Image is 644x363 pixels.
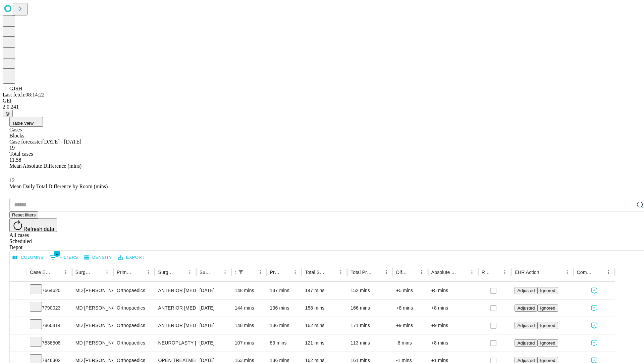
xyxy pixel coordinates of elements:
[290,268,300,277] button: Menu
[54,250,60,257] span: 1
[351,270,372,275] div: Total Predicted Duration
[75,270,92,275] div: Surgeon Name
[537,287,558,294] button: Ignored
[9,151,33,157] span: Total cases
[540,323,555,328] span: Ignored
[537,305,558,312] button: Ignored
[158,270,175,275] div: Surgery Name
[431,270,457,275] div: Absolute Difference
[351,282,389,299] div: 152 mins
[305,299,344,317] div: 158 mins
[594,268,604,277] button: Sort
[3,92,45,97] span: Last fetch: 08:14:22
[351,317,389,334] div: 171 mins
[256,268,265,277] button: Menu
[396,317,425,334] div: +9 mins
[13,285,23,297] button: Expand
[52,268,61,277] button: Sort
[220,268,230,277] button: Menu
[396,282,425,299] div: +5 mins
[540,288,555,293] span: Ignored
[515,270,539,275] div: EHR Action
[30,270,51,275] div: Case Epic Id
[270,270,281,275] div: Predicted In Room Duration
[281,268,290,277] button: Sort
[13,337,23,349] button: Expand
[211,268,220,277] button: Sort
[117,334,151,352] div: Orthopaedics
[144,268,153,277] button: Menu
[515,322,537,329] button: Adjusted
[3,110,13,117] button: @
[9,117,43,127] button: Table View
[396,270,407,275] div: Difference
[270,282,299,299] div: 137 mins
[30,317,69,334] div: 7860414
[61,268,70,277] button: Menu
[382,268,391,277] button: Menu
[604,268,613,277] button: Menu
[12,212,36,217] span: Reset filters
[270,334,299,352] div: 83 mins
[185,268,195,277] button: Menu
[9,157,21,163] span: 11.58
[246,268,256,277] button: Sort
[75,317,110,334] div: MD [PERSON_NAME] [PERSON_NAME]
[13,302,23,314] button: Expand
[515,339,537,347] button: Adjusted
[117,282,151,299] div: Orthopaedics
[458,268,467,277] button: Sort
[540,358,555,363] span: Ignored
[235,282,263,299] div: 148 mins
[9,145,15,151] span: 19
[235,334,263,352] div: 107 mins
[75,334,110,352] div: MD [PERSON_NAME] [PERSON_NAME]
[48,252,80,263] button: Show filters
[236,268,246,277] button: Show filters
[305,270,326,275] div: Total Scheduled Duration
[158,299,193,317] div: ANTERIOR [MEDICAL_DATA] TOTAL HIP
[235,299,263,317] div: 144 mins
[117,317,151,334] div: Orthopaedics
[3,98,641,104] div: GEI
[102,268,112,277] button: Menu
[9,86,22,91] span: GJSH
[500,268,509,277] button: Menu
[235,270,235,275] div: Scheduled In Room Duration
[117,270,133,275] div: Primary Service
[176,268,185,277] button: Sort
[9,211,38,218] button: Reset filters
[431,334,475,352] div: +8 mins
[327,268,336,277] button: Sort
[93,268,102,277] button: Sort
[200,282,228,299] div: [DATE]
[134,268,144,277] button: Sort
[517,358,535,363] span: Adjusted
[396,334,425,352] div: -8 mins
[305,334,344,352] div: 121 mins
[372,268,382,277] button: Sort
[200,299,228,317] div: [DATE]
[235,317,263,334] div: 148 mins
[562,268,572,277] button: Menu
[30,334,69,352] div: 7838508
[540,340,555,346] span: Ignored
[200,270,210,275] div: Surgery Date
[491,268,500,277] button: Sort
[482,270,490,275] div: Resolved in EHR
[431,299,475,317] div: +8 mins
[158,334,193,352] div: NEUROPLASTY [MEDICAL_DATA] AT [GEOGRAPHIC_DATA]
[431,282,475,299] div: +5 mins
[30,299,69,317] div: 7790023
[270,299,299,317] div: 136 mins
[517,323,535,328] span: Adjusted
[431,317,475,334] div: +9 mins
[30,282,69,299] div: 7664620
[200,334,228,352] div: [DATE]
[351,334,389,352] div: 113 mins
[5,111,10,116] span: @
[517,340,535,346] span: Adjusted
[83,252,114,263] button: Density
[42,139,81,145] span: [DATE] - [DATE]
[351,299,389,317] div: 166 mins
